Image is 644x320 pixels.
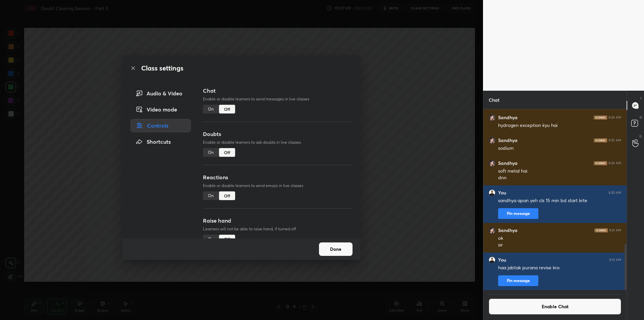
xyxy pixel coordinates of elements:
div: ok [498,235,621,242]
h6: You [498,257,506,263]
div: 9:25 AM [608,138,621,142]
img: iconic-dark.1390631f.png [594,161,607,165]
p: Enable or disable learners to send emojis in live classes [203,183,353,189]
div: Shortcuts [130,135,191,148]
div: Off [219,191,235,200]
div: dnn [498,175,621,181]
img: 085bd21922ea4424b33eb54cb4e3aef1.jpg [489,137,495,144]
div: sir [498,242,621,248]
button: Done [319,242,353,256]
h3: Chat [203,87,353,95]
p: G [639,134,642,139]
div: Video mode [130,103,191,116]
div: Off [219,148,235,157]
h6: Sandhya [498,160,518,166]
p: Chat [483,91,505,109]
div: Audio & Video [130,87,191,100]
div: On [203,191,219,200]
h2: Class settings [141,63,183,73]
p: Enable or disable learners to send messages in live classes [203,96,353,102]
div: On [203,148,219,157]
div: hydrogen exception kyu hai [498,122,621,129]
img: iconic-dark.1390631f.png [594,138,607,142]
div: Controls [130,119,191,132]
button: Enable Chat [489,299,621,315]
div: sodium [498,145,621,152]
h3: Reactions [203,173,353,181]
img: 085bd21922ea4424b33eb54cb4e3aef1.jpg [489,227,495,234]
div: 9:30 AM [608,191,621,195]
div: 9:31 AM [609,258,621,262]
div: 9:26 AM [608,161,621,165]
button: Pin message [498,275,538,286]
h6: Sandhya [498,227,518,233]
div: 9:31 AM [609,228,621,232]
div: On [203,105,219,113]
div: soft metal hai [498,168,621,175]
p: D [640,115,642,120]
img: iconic-dark.1390631f.png [594,116,607,120]
div: grid [483,109,627,290]
div: haa jabtak purana revise kro [498,265,621,271]
div: 9:24 AM [608,116,621,120]
button: Pin message [498,208,538,219]
p: T [640,96,642,101]
div: sandhya apan yeh cls 15 min bd start krte [498,197,621,204]
p: Enable or disable learners to ask doubts in live classes [203,139,353,145]
h6: Sandhya [498,137,518,143]
img: a23c7d1b6cba430992ed97ba714bd577.jpg [489,189,495,196]
div: On [203,235,219,243]
p: Learners will not be able to raise hand, if turned off [203,226,353,232]
div: Off [219,105,235,113]
h3: Doubts [203,130,353,138]
img: 085bd21922ea4424b33eb54cb4e3aef1.jpg [489,160,495,167]
h6: You [498,190,506,196]
img: 085bd21922ea4424b33eb54cb4e3aef1.jpg [489,114,495,121]
img: iconic-dark.1390631f.png [594,228,608,232]
h3: Raise hand [203,217,353,225]
div: Off [219,235,235,243]
img: a23c7d1b6cba430992ed97ba714bd577.jpg [489,257,495,263]
h6: Sandhya [498,115,518,121]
